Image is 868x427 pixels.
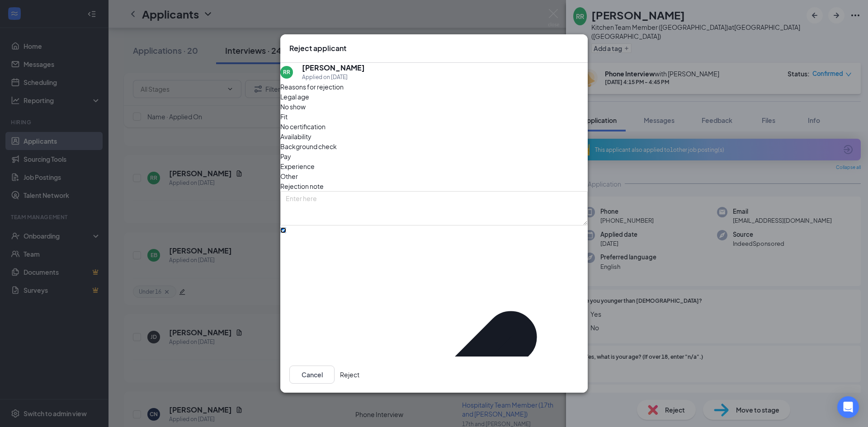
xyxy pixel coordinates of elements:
[280,131,311,141] span: Availability
[280,102,306,112] span: No show
[280,122,325,131] span: No certification
[280,161,315,171] span: Experience
[302,73,365,82] div: Applied on [DATE]
[302,63,365,73] h5: [PERSON_NAME]
[283,68,290,76] div: RR
[289,43,346,53] h3: Reject applicant
[280,112,288,122] span: Fit
[837,396,859,418] div: Open Intercom Messenger
[280,171,298,181] span: Other
[340,366,359,384] button: Reject
[280,182,324,190] span: Rejection note
[280,151,291,161] span: Pay
[280,83,344,91] span: Reasons for rejection
[289,366,335,384] button: Cancel
[280,141,337,151] span: Background check
[280,92,309,102] span: Legal age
